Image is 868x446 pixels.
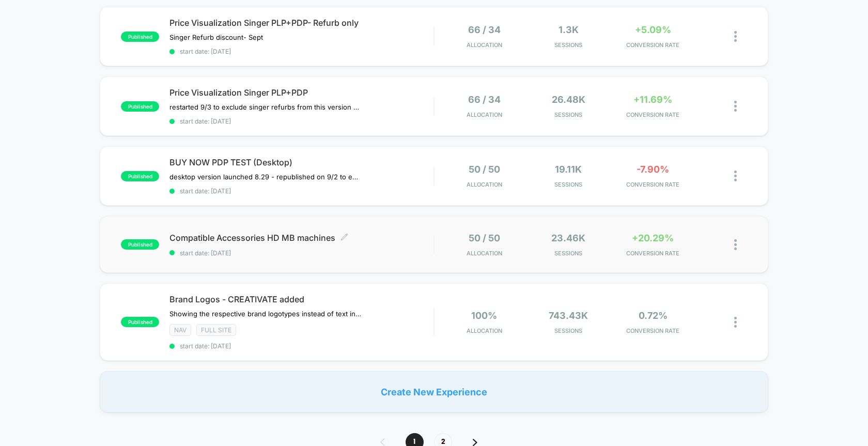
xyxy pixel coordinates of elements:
span: Allocation [467,111,502,118]
span: Sessions [529,250,608,257]
span: start date: [DATE] [169,249,433,257]
img: close [734,101,737,112]
span: Full site [196,324,236,336]
span: Allocation [467,41,502,49]
span: 100% [471,310,497,321]
span: Compatible Accessories HD MB machines [169,233,433,243]
span: Allocation [467,250,502,257]
span: published [121,171,159,181]
span: start date: [DATE] [169,342,433,350]
span: Brand Logos - CREATIVATE added [169,294,433,304]
span: published [121,239,159,250]
span: CONVERSION RATE [613,181,692,188]
span: CONVERSION RATE [613,41,692,49]
span: NAV [169,324,191,336]
span: +5.09% [635,24,671,35]
span: CONVERSION RATE [613,327,692,334]
span: Sessions [529,181,608,188]
span: 743.43k [549,310,588,321]
span: CONVERSION RATE [613,250,692,257]
span: 23.46k [551,233,585,243]
span: start date: [DATE] [169,48,433,55]
span: 0.72% [639,310,668,321]
span: start date: [DATE] [169,187,433,195]
span: start date: [DATE] [169,117,433,125]
span: +20.29% [632,233,674,243]
span: Singer Refurb discount- Sept [169,33,263,41]
img: close [734,171,737,181]
span: published [121,317,159,327]
span: 19.11k [555,164,582,175]
span: -7.90% [637,164,669,175]
span: published [121,101,159,112]
img: close [734,31,737,42]
span: 50 / 50 [469,164,500,175]
span: 66 / 34 [468,94,501,105]
div: Create New Experience [100,371,768,412]
span: Allocation [467,181,502,188]
span: Allocation [467,327,502,334]
span: 66 / 34 [468,24,501,35]
img: pagination forward [473,439,477,446]
span: 1.3k [559,24,579,35]
span: BUY NOW PDP TEST (Desktop) [169,157,433,167]
span: 50 / 50 [469,233,500,243]
span: published [121,32,159,42]
span: Showing the respective brand logotypes instead of text in tabs [169,310,361,318]
span: Sessions [529,111,608,118]
span: 26.48k [552,94,585,105]
span: Price Visualization Singer PLP+PDP [169,87,433,98]
span: desktop version launched 8.29﻿ - republished on 9/2 to ensure OOS products dont show the buy now ... [169,173,361,181]
span: Price Visualization Singer PLP+PDP- Refurb only [169,18,433,28]
span: Sessions [529,327,608,334]
span: Sessions [529,41,608,49]
span: CONVERSION RATE [613,111,692,118]
span: restarted 9/3 to exclude singer refurbs from this version of the test [169,103,361,111]
span: +11.69% [633,94,672,105]
img: close [734,317,737,328]
img: close [734,239,737,250]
